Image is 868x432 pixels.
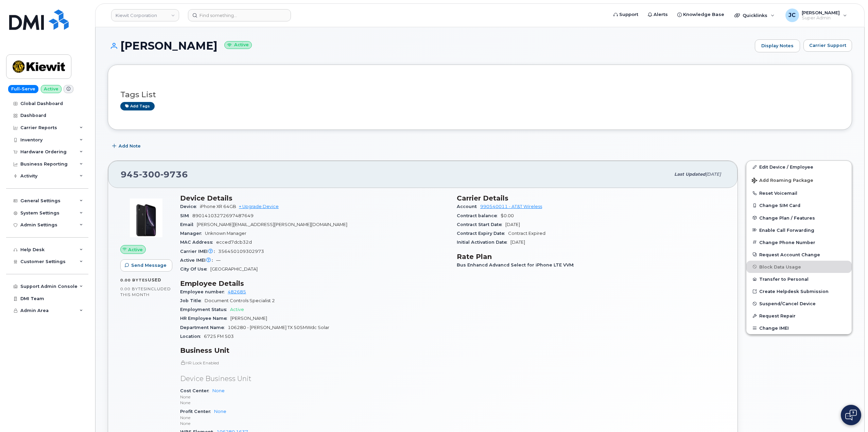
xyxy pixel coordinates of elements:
a: Add tags [120,102,155,110]
span: Initial Activation Date [457,240,510,245]
a: 482685 [228,289,246,294]
h3: Device Details [180,194,449,202]
span: 9736 [160,169,188,179]
span: Account [457,204,480,209]
span: Bus Enhancd Advancd Select for iPhone LTE VVM [457,262,577,267]
span: Job Title [180,298,205,303]
span: 0.00 Bytes [120,287,146,291]
span: [GEOGRAPHIC_DATA] [210,266,258,272]
span: Send Message [131,262,167,269]
a: None [212,388,225,393]
h3: Business Unit [180,346,449,355]
span: Carrier IMEI [180,249,218,254]
span: — [216,258,221,263]
span: Manager [180,231,205,236]
button: Change IMEI [746,322,852,334]
span: 945 [121,169,188,179]
span: ecced7dcb32d [216,240,252,245]
span: 6725 FM 503 [204,334,234,339]
button: Change SIM Card [746,199,852,211]
p: Device Business Unit [180,374,449,384]
button: Transfer to Personal [746,273,852,285]
span: 0.00 Bytes [120,278,148,282]
span: Unknown Manager [205,231,246,236]
span: Last updated [674,172,706,177]
span: Active [128,246,143,253]
span: Employee number [180,289,228,294]
button: Change Phone Number [746,236,852,248]
small: Active [224,41,252,49]
a: + Upgrade Device [239,204,279,209]
span: Active IMEI [180,258,216,263]
span: [DATE] [510,240,525,245]
p: None [180,415,449,420]
img: Open chat [845,410,857,420]
p: HR Lock Enabled [180,360,449,366]
span: $0.00 [501,213,514,218]
span: Device [180,204,200,209]
h3: Rate Plan [457,253,725,261]
span: Location [180,334,204,339]
button: Send Message [120,259,172,272]
a: None [214,409,226,414]
span: Active [230,307,244,312]
span: 89014103272697487649 [192,213,254,218]
span: Carrier Support [809,42,846,49]
button: Suspend/Cancel Device [746,297,852,310]
a: Create Helpdesk Submission [746,285,852,297]
button: Add Roaming Package [746,173,852,187]
a: Display Notes [755,39,800,52]
span: Cost Center [180,388,212,393]
span: iPhone XR 64GB [200,204,236,209]
span: Contract Expired [508,231,545,236]
span: HR Employee Name [180,316,230,321]
span: Add Note [119,143,141,149]
span: City Of Use [180,266,210,272]
p: None [180,420,449,426]
button: Reset Voicemail [746,187,852,199]
a: Edit Device / Employee [746,161,852,173]
span: MAC Address [180,240,216,245]
button: Carrier Support [803,39,852,52]
span: [PERSON_NAME][EMAIL_ADDRESS][PERSON_NAME][DOMAIN_NAME] [197,222,347,227]
button: Change Plan / Features [746,212,852,224]
span: Enable Call Forwarding [759,227,814,232]
a: 990540011 - AT&T Wireless [480,204,542,209]
span: Contract balance [457,213,501,218]
span: Email [180,222,197,227]
span: [PERSON_NAME] [230,316,267,321]
span: [DATE] [706,172,721,177]
span: [DATE] [505,222,520,227]
h1: [PERSON_NAME] [108,40,751,52]
span: SIM [180,213,192,218]
span: Add Roaming Package [752,178,813,184]
button: Request Account Change [746,248,852,261]
button: Block Data Usage [746,261,852,273]
h3: Carrier Details [457,194,725,202]
span: Contract Start Date [457,222,505,227]
p: None [180,400,449,405]
button: Request Repair [746,310,852,322]
span: 106280 - [PERSON_NAME] TX 505MWdc Solar [228,325,329,330]
button: Add Note [108,140,146,152]
span: Document Controls Specialist 2 [205,298,275,303]
span: 300 [139,169,160,179]
span: Suspend/Cancel Device [759,301,816,306]
span: Department Name [180,325,228,330]
button: Enable Call Forwarding [746,224,852,236]
span: 356450109302973 [218,249,264,254]
span: Profit Center [180,409,214,414]
span: Employment Status [180,307,230,312]
span: used [148,277,161,282]
span: Contract Expiry Date [457,231,508,236]
p: None [180,394,449,400]
img: image20231002-3703462-u8y6nc.jpeg [126,197,167,238]
span: Change Plan / Features [759,215,815,220]
h3: Employee Details [180,279,449,288]
h3: Tags List [120,90,839,99]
